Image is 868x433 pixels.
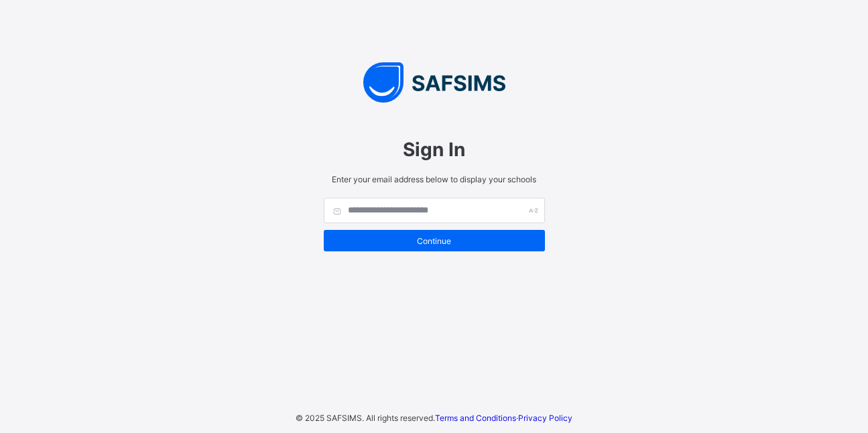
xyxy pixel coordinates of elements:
[324,138,545,161] span: Sign In
[334,236,535,246] span: Continue
[310,62,558,103] img: SAFSIMS Logo
[435,413,572,423] span: ·
[296,413,435,423] span: © 2025 SAFSIMS. All rights reserved.
[435,413,516,423] a: Terms and Conditions
[324,174,545,184] span: Enter your email address below to display your schools
[518,413,572,423] a: Privacy Policy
